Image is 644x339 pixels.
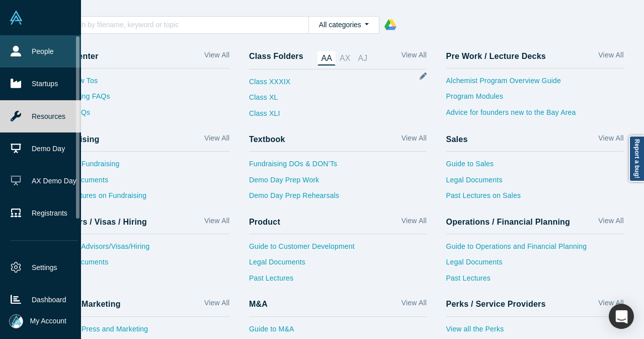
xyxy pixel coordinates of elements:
[204,298,229,312] a: View All
[52,190,229,207] a: Past Lectures on Fundraising
[354,51,371,65] a: AJ
[52,241,229,257] a: Guide to Advisors/Visas/Hiring
[446,107,624,123] a: Advice for founders new to the Bay Area
[446,76,624,92] a: Alchemist Program Overview Guide
[446,159,624,175] a: Guide to Sales
[401,133,427,148] a: View All
[249,299,268,309] h4: M&A
[401,216,427,230] a: View All
[446,217,571,227] h4: Operations / Financial Planning
[401,50,427,65] a: View All
[249,134,285,144] h4: Textbook
[317,51,336,65] a: AA
[52,107,229,123] a: Sales FAQs
[598,216,623,230] a: View All
[249,273,427,289] a: Past Lectures
[9,314,66,328] button: My Account
[598,50,623,64] a: View All
[446,190,624,207] a: Past Lectures on Sales
[249,108,290,124] a: Class XLI
[446,257,624,273] a: Legal Documents
[52,175,229,191] a: Legal Documents
[446,134,468,144] h4: Sales
[52,159,229,175] a: Guide to Fundraising
[629,135,644,182] a: Report a bug!
[401,298,427,312] a: View All
[249,159,427,175] a: Fundraising DOs & DON’Ts
[204,50,229,64] a: View All
[446,273,624,289] a: Past Lectures
[52,91,229,107] a: Fundraising FAQs
[249,77,290,93] a: Class XXXIX
[249,175,427,191] a: Demo Day Prep Work
[598,298,623,312] a: View All
[9,11,23,25] img: Alchemist Vault Logo
[204,216,229,230] a: View All
[446,91,624,107] a: Program Modules
[52,76,229,92] a: Vault How Tos
[204,133,229,148] a: View All
[249,92,290,108] a: Class XL
[249,190,427,207] a: Demo Day Prep Rehearsals
[598,133,623,148] a: View All
[446,175,624,191] a: Legal Documents
[52,257,229,273] a: Legal Documents
[9,314,23,328] img: Mia Scott's Account
[52,217,147,227] h4: Advisors / Visas / Hiring
[249,257,427,273] a: Legal Documents
[62,18,308,31] input: Search by filename, keyword or topic
[249,241,427,257] a: Guide to Customer Development
[249,51,303,62] h4: Class Folders
[446,299,546,309] h4: Perks / Service Providers
[30,316,66,326] span: My Account
[308,16,379,34] button: All categories
[52,299,121,309] h4: Press / Marketing
[446,241,624,257] a: Guide to Operations and Financial Planning
[446,51,546,61] h4: Pre Work / Lecture Decks
[336,51,354,65] a: AX
[249,217,280,227] h4: Product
